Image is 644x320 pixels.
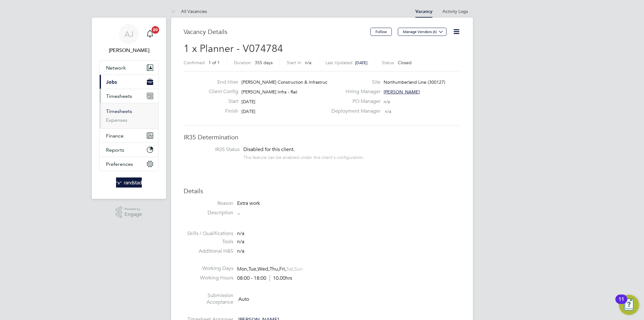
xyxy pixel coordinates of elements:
[204,79,238,86] label: End Hirer
[190,146,240,153] label: IR35 Status
[144,24,156,44] a: 20
[184,210,233,216] label: Description
[204,108,238,115] label: Finish
[328,98,380,105] label: PO Manager
[237,210,460,216] p: ..
[237,230,244,237] span: n/a
[237,200,260,206] span: Extra work
[100,89,158,103] button: Timesheets
[106,65,126,71] span: Network
[237,248,244,254] span: n/a
[243,153,364,160] div: This feature can be enabled under this client's configuration.
[415,9,432,14] a: Vacancy
[269,275,292,281] span: 10.00hrs
[92,18,166,199] nav: Main navigation
[99,177,158,188] a: Go to home page
[184,133,460,141] h3: IR35 Determination
[279,266,286,272] span: Fri,
[208,60,220,65] span: 1 of 1
[619,299,624,307] div: 11
[99,24,158,54] a: AJ[PERSON_NAME]
[100,61,158,75] button: Network
[238,296,249,302] span: Auto
[287,60,301,65] label: Start In
[384,99,390,104] span: n/a
[619,295,639,315] button: Open Resource Center, 11 new notifications
[328,88,380,95] label: Hiring Manager
[385,109,391,114] span: n/a
[255,60,273,65] span: 355 days
[184,42,283,55] span: 1 x Planner - V074784
[237,266,248,272] span: Mon,
[382,60,394,65] label: Status
[106,161,133,167] span: Preferences
[398,60,412,65] span: Closed
[241,79,333,85] span: [PERSON_NAME] Construction & Infrastruct…
[106,133,124,139] span: Finance
[100,129,158,143] button: Finance
[152,26,159,34] span: 20
[184,60,205,65] label: Confirmed
[286,266,294,272] span: Sat,
[106,108,132,114] a: Timesheets
[116,206,142,218] a: Powered byEngage
[355,60,368,65] span: [DATE]
[384,89,420,95] span: [PERSON_NAME]
[305,60,311,65] span: n/a
[184,275,233,281] label: Working Hours
[106,147,124,153] span: Reports
[184,200,233,207] label: Reason
[442,8,468,14] a: Activity Logs
[241,109,255,114] span: [DATE]
[370,28,392,36] button: Follow
[100,143,158,157] button: Reports
[100,75,158,89] button: Jobs
[204,98,238,105] label: Start
[184,187,460,195] h3: Details
[106,117,127,123] a: Expenses
[241,89,297,95] span: [PERSON_NAME] Infra - Rail
[100,103,158,128] div: Timesheets
[184,248,233,255] label: Additional H&S
[171,8,207,14] a: All Vacancies
[294,266,303,272] span: Sun
[398,28,447,36] button: Manage Vendors (6)
[106,79,117,85] span: Jobs
[125,212,142,217] span: Engage
[248,266,258,272] span: Tue,
[184,239,233,245] label: Tools
[258,266,269,272] span: Wed,
[241,99,255,104] span: [DATE]
[125,30,134,38] span: AJ
[204,88,238,95] label: Client Config
[99,47,158,54] span: Amelia Jones
[325,60,353,65] label: Last Updated
[328,108,380,115] label: Deployment Manager
[269,266,279,272] span: Thu,
[243,146,295,153] span: Disabled for this client.
[184,230,233,237] label: Skills / Qualifications
[184,28,370,36] h3: Vacancy Details
[125,206,142,212] span: Powered by
[184,265,233,272] label: Working Days
[237,239,244,245] span: n/a
[234,60,251,65] label: Duration
[328,79,380,86] label: Site
[100,157,158,171] button: Preferences
[106,93,132,99] span: Timesheets
[184,292,233,306] label: Submission Acceptance
[237,275,292,282] div: 08:00 - 18:00
[116,177,142,188] img: randstad-logo-retina.png
[384,79,445,85] span: Northumberland Line (300127)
